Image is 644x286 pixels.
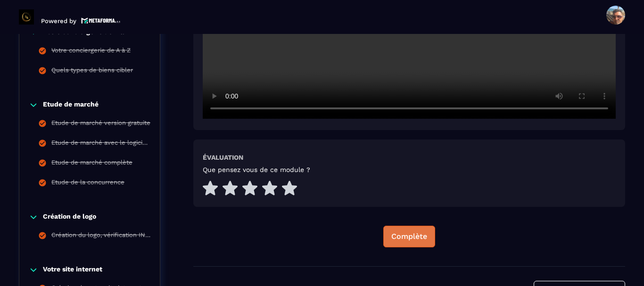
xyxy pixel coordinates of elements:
[391,232,427,241] div: Complète
[19,9,34,25] img: logo-branding
[41,17,76,25] p: Powered by
[51,179,124,189] div: Etude de la concurrence
[51,47,131,57] div: Votre conciergerie de A à Z
[383,226,435,247] button: Complète
[203,154,243,161] h6: Évaluation
[203,166,310,173] h5: Que pensez vous de ce module ?
[43,265,102,275] p: Votre site internet
[51,119,150,130] div: Etude de marché version gratuite
[43,100,99,110] p: Etude de marché
[43,212,96,222] p: Création de logo
[51,66,133,77] div: Quels types de biens cibler
[81,16,121,25] img: logo
[51,139,150,149] div: Etude de marché avec le logiciel Airdna version payante
[51,159,132,169] div: Etude de marché complète
[51,231,150,242] div: Création du logo, vérification INPI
